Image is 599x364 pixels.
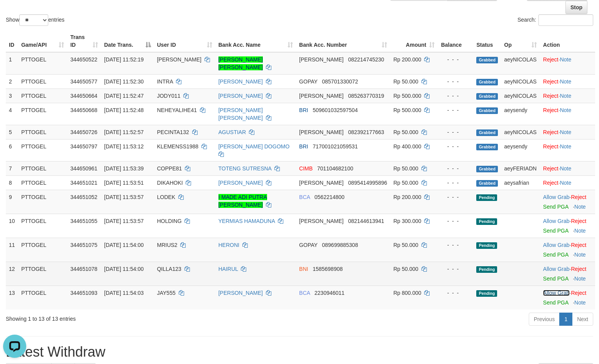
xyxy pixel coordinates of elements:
[157,242,178,248] span: MRIUS2
[218,129,246,135] a: AGUSTIAR
[157,290,176,296] span: JAY555
[299,194,310,200] span: BCA
[540,262,595,286] td: ·
[322,78,358,85] span: Copy 085701330072 to clipboard
[70,290,97,296] span: 344651093
[299,242,317,248] span: GOPAY
[543,180,558,186] a: Reject
[6,214,18,238] td: 10
[70,78,97,85] span: 344650577
[218,107,263,121] a: [PERSON_NAME] [PERSON_NAME]
[154,30,215,52] th: User ID: activate to sort column ascending
[390,30,438,52] th: Amount: activate to sort column ascending
[393,180,418,186] span: Rp 50.000
[540,139,595,161] td: ·
[560,180,572,186] a: Note
[67,30,101,52] th: Trans ID: activate to sort column ascending
[104,290,144,296] span: [DATE] 11:54:03
[157,129,189,135] span: PECINTA132
[476,107,498,114] span: Grabbed
[393,165,418,172] span: Rp 50.000
[104,242,144,248] span: [DATE] 11:54:00
[70,143,97,150] span: 344650797
[70,129,97,135] span: 344650726
[543,299,568,306] a: Send PGA
[70,242,97,248] span: 344651075
[571,242,586,248] a: Reject
[218,194,267,208] a: I MADE ADI PUTRA [PERSON_NAME]
[6,30,18,52] th: ID
[501,175,540,190] td: aeysafrian
[501,103,540,125] td: aeysendy
[441,265,470,273] div: - - -
[313,107,358,113] span: Copy 509601032597504 to clipboard
[157,194,175,200] span: LODEK
[104,56,144,63] span: [DATE] 11:52:19
[6,262,18,286] td: 12
[70,107,97,113] span: 344650668
[476,57,498,63] span: Grabbed
[6,344,593,360] h1: Latest Withdraw
[348,129,384,135] span: Copy 082392177663 to clipboard
[393,218,421,224] span: Rp 300.000
[104,194,144,200] span: [DATE] 11:53:57
[441,78,470,85] div: - - -
[70,218,97,224] span: 344651055
[218,143,289,150] a: [PERSON_NAME] DOGOMO
[476,93,498,100] span: Grabbed
[6,238,18,262] td: 11
[218,218,275,224] a: YERMIAS HAMADUNA
[560,93,572,99] a: Note
[441,128,470,136] div: - - -
[218,56,263,70] a: [PERSON_NAME] [PERSON_NAME]
[518,14,593,26] label: Search:
[543,266,571,272] span: ·
[501,125,540,139] td: aeyNICOLAS
[218,165,271,172] a: TOTENG SUTRESNA
[70,165,97,172] span: 344650961
[18,161,67,175] td: PTTOGEL
[70,180,97,186] span: 344651021
[476,290,497,297] span: Pending
[299,180,343,186] span: [PERSON_NAME]
[6,103,18,125] td: 4
[218,266,238,272] a: HAIRUL
[157,93,181,99] span: JODY011
[501,52,540,75] td: aeyNICOLAS
[299,290,310,296] span: BCA
[574,204,586,210] a: Note
[543,218,569,224] a: Allow Grab
[501,88,540,103] td: aeyNICOLAS
[157,218,182,224] span: HOLDING
[18,139,67,161] td: PTTOGEL
[18,74,67,88] td: PTTOGEL
[6,88,18,103] td: 3
[157,107,197,113] span: NEHEYALIHE41
[6,52,18,75] td: 1
[348,180,387,186] span: Copy 0895414995896 to clipboard
[560,107,572,113] a: Note
[299,56,343,63] span: [PERSON_NAME]
[560,78,572,85] a: Note
[70,194,97,200] span: 344651052
[6,312,244,323] div: Showing 1 to 13 of 13 entries
[6,286,18,310] td: 13
[441,179,470,187] div: - - -
[441,217,470,225] div: - - -
[3,3,26,26] button: Open LiveChat chat widget
[543,228,568,234] a: Send PGA
[104,218,144,224] span: [DATE] 11:53:57
[543,252,568,258] a: Send PGA
[18,175,67,190] td: PTTOGEL
[543,129,558,135] a: Reject
[218,290,263,296] a: [PERSON_NAME]
[476,218,497,225] span: Pending
[18,125,67,139] td: PTTOGEL
[6,190,18,214] td: 9
[543,204,568,210] a: Send PGA
[348,93,384,99] span: Copy 085263770319 to clipboard
[104,180,144,186] span: [DATE] 11:53:51
[19,14,48,26] select: Showentries
[571,290,586,296] a: Reject
[540,214,595,238] td: ·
